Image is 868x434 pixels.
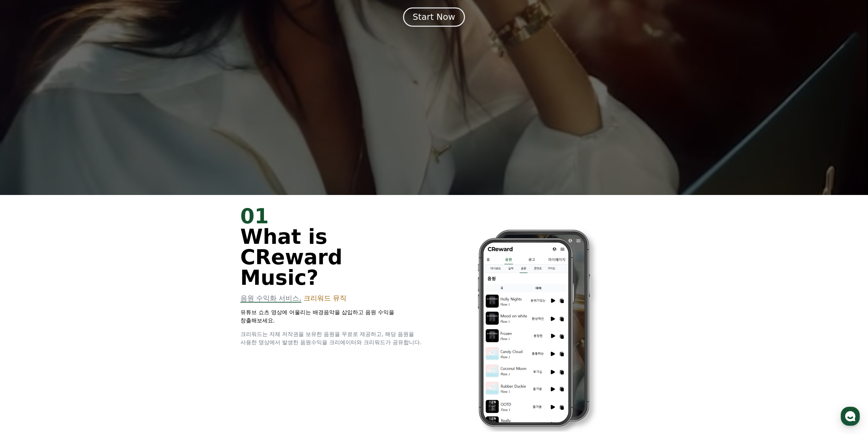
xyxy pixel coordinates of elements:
[62,227,71,233] span: 대화
[21,227,26,232] span: 홈
[240,294,301,302] span: 음원 수익화 서비스,
[2,216,45,234] a: 홈
[413,11,455,23] div: Start Now
[45,216,88,234] a: 대화
[240,308,426,325] p: 유튜브 쇼츠 영상에 어울리는 배경음악을 삽입하고 음원 수익을 창출해보세요.
[403,7,465,27] button: Start Now
[240,206,426,226] div: 01
[240,331,422,346] span: 크리워드는 자체 저작권을 보유한 음원을 무료로 제공하고, 해당 음원을 사용한 영상에서 발생한 음원수익을 크리에이터와 크리워드가 공유합니다.
[88,216,131,234] a: 설정
[304,294,347,302] span: 크리워드 뮤직
[240,225,342,290] span: What is CReward Music?
[404,15,464,21] a: Start Now
[105,227,114,232] span: 설정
